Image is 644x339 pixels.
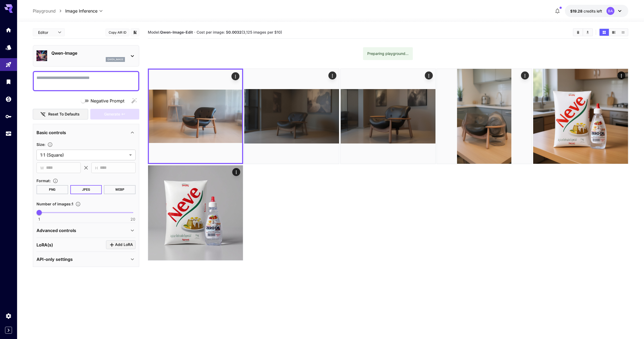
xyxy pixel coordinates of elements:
span: Size : [36,142,45,147]
img: Z [533,69,628,164]
button: JPEG [70,185,102,194]
button: Choose the file format for the output image. [51,178,60,184]
button: Show images in video view [609,29,618,36]
div: $19.2836 [570,8,602,14]
img: 2Q== [149,70,242,163]
span: 1:1 (Square) [40,152,127,158]
div: API Keys [5,113,12,120]
button: Reset to defaults [33,109,88,120]
p: · [194,29,195,35]
div: Basic controls [36,126,136,139]
div: Library [5,78,12,85]
button: Download All [583,29,592,36]
div: Actions [617,71,625,79]
span: Number of images : 1 [36,202,73,206]
button: Click to add LoRA [106,240,136,249]
img: 9k= [148,165,243,260]
div: Settings [5,313,12,319]
span: $19.28 [570,9,584,13]
span: 1 [38,217,40,222]
p: Qwen-Image [51,50,125,56]
div: Actions [521,71,529,79]
div: Playground [5,61,12,68]
div: Usage [5,130,12,137]
span: H [95,165,98,171]
div: API-only settings [36,253,136,266]
span: Negative Prompt [91,98,124,104]
div: Actions [425,71,433,79]
button: $19.2836BA [565,5,628,17]
nav: breadcrumb [33,8,65,14]
a: Playground [33,8,56,14]
img: Z [244,69,339,164]
div: Qwen-Imageqwen_image [36,48,136,64]
span: Editor [38,30,55,35]
div: Actions [231,72,239,80]
div: Clear ImagesDownload All [573,28,593,36]
img: Z [437,69,532,164]
div: Advanced controls [36,224,136,237]
div: BA [606,7,614,15]
div: Home [5,27,12,33]
button: Adjust the dimensions of the generated image by specifying its width and height in pixels, or sel... [45,142,55,147]
div: Actions [232,168,240,176]
p: API-only settings [36,256,73,262]
span: Model: [148,30,193,34]
button: PNG [36,185,68,194]
button: Show images in grid view [600,29,609,36]
p: Advanced controls [36,227,76,234]
div: Wallet [5,96,12,102]
span: Format : [36,178,51,183]
button: WEBP [104,185,136,194]
span: W [40,165,44,171]
span: Cost per image: $ (3,125 images per $10) [197,30,282,34]
span: Image Inference [65,8,97,14]
button: Expand sidebar [5,327,12,334]
div: Models [5,44,12,51]
button: Add to library [133,29,137,35]
button: Clear Images [573,29,583,36]
span: credits left [584,9,602,13]
div: Actions [329,71,337,79]
div: Show images in grid viewShow images in video viewShow images in list view [599,28,628,36]
img: Z [341,69,435,164]
p: LoRA(s) [36,242,53,248]
span: 20 [131,217,135,222]
span: Add LoRA [115,241,133,248]
button: Show images in list view [618,29,628,36]
button: Copy AIR ID [105,29,129,36]
p: qwen_image [107,58,123,61]
div: Preparing playground... [367,49,409,58]
button: Specify how many images to generate in a single request. Each image generation will be charged se... [73,201,83,207]
b: Qwen-Image-Edit [160,30,193,34]
b: 0.0032 [228,30,242,34]
p: Basic controls [36,129,66,136]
